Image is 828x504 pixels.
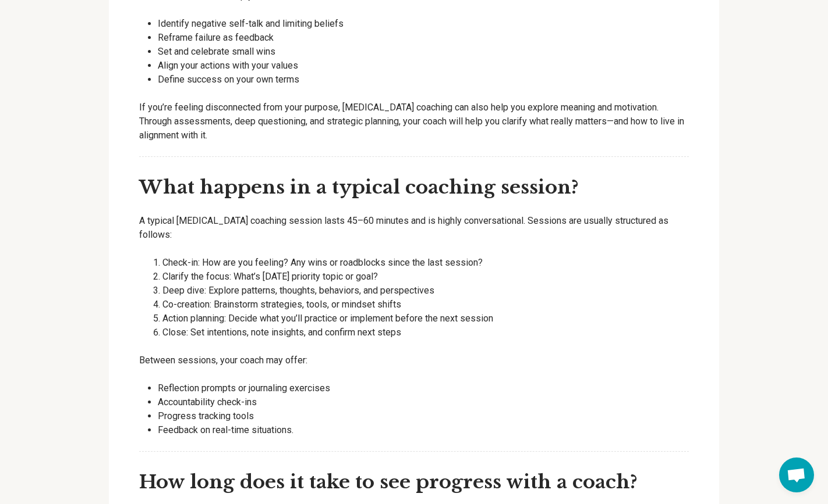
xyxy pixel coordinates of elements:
[158,45,689,59] li: Set and celebrate small wins
[158,17,689,31] li: Identify negative self-talk and limiting beliefs
[158,423,689,437] li: Feedback on real-time situations.
[158,73,689,87] li: Define success on your own terms
[158,395,689,409] li: Accountability check-ins
[162,312,689,326] li: Action planning: Decide what you’ll practice or implement before the next session
[162,256,689,270] li: Check-in: How are you feeling? Any wins or roadblocks since the last session?
[162,270,689,284] li: Clarify the focus: What’s [DATE] priority topic or goal?
[139,176,689,200] h3: What happens in a typical coaching session?
[162,326,689,339] li: Close: Set intentions, note insights, and confirm next steps
[139,101,689,142] p: If you’re feeling disconnected from your purpose, [MEDICAL_DATA] coaching can also help you explo...
[779,457,814,492] a: Open chat
[139,353,689,367] p: Between sessions, your coach may offer:
[162,298,689,312] li: Co-creation: Brainstorm strategies, tools, or mindset shifts
[158,31,689,45] li: Reframe failure as feedback
[158,59,689,73] li: Align your actions with your values
[139,214,689,242] p: A typical [MEDICAL_DATA] coaching session lasts 45–60 minutes and is highly conversational. Sessi...
[139,470,689,495] h3: How long does it take to see progress with a coach?
[158,381,689,395] li: Reflection prompts or journaling exercises
[158,409,689,423] li: Progress tracking tools
[162,284,689,298] li: Deep dive: Explore patterns, thoughts, behaviors, and perspectives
